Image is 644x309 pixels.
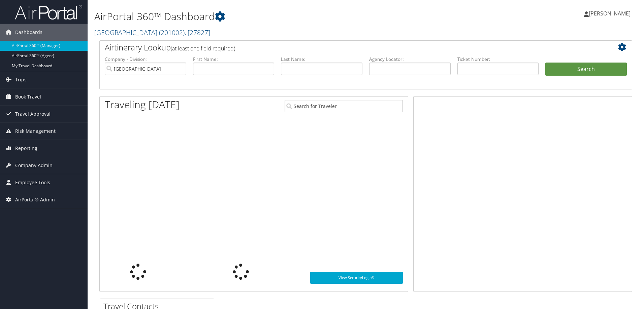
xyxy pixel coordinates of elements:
[171,45,235,52] span: (at least one field required)
[15,191,55,208] span: AirPortal® Admin
[15,106,51,122] span: Travel Approval
[15,71,27,88] span: Trips
[15,4,82,20] img: airportal-logo.png
[281,56,362,63] label: Last Name:
[584,3,637,24] a: [PERSON_NAME]
[193,56,275,63] label: First Name:
[105,56,186,63] label: Company - Division:
[457,56,539,63] label: Ticket Number:
[105,42,582,53] h2: Airtinerary Lookup
[185,28,210,37] span: , [ 27827 ]
[15,24,42,41] span: Dashboards
[310,272,403,284] a: View SecurityLogic®
[589,10,631,17] span: [PERSON_NAME]
[94,9,456,24] h1: AirPortal 360™ Dashboard
[369,56,451,63] label: Agency Locator:
[15,157,53,174] span: Company Admin
[15,174,50,191] span: Employee Tools
[285,100,403,112] input: Search for Traveler
[15,140,37,157] span: Reporting
[15,88,41,105] span: Book Travel
[545,63,627,76] button: Search
[94,28,210,37] a: [GEOGRAPHIC_DATA]
[159,28,185,37] span: ( 201002 )
[15,123,56,140] span: Risk Management
[105,98,180,112] h1: Traveling [DATE]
